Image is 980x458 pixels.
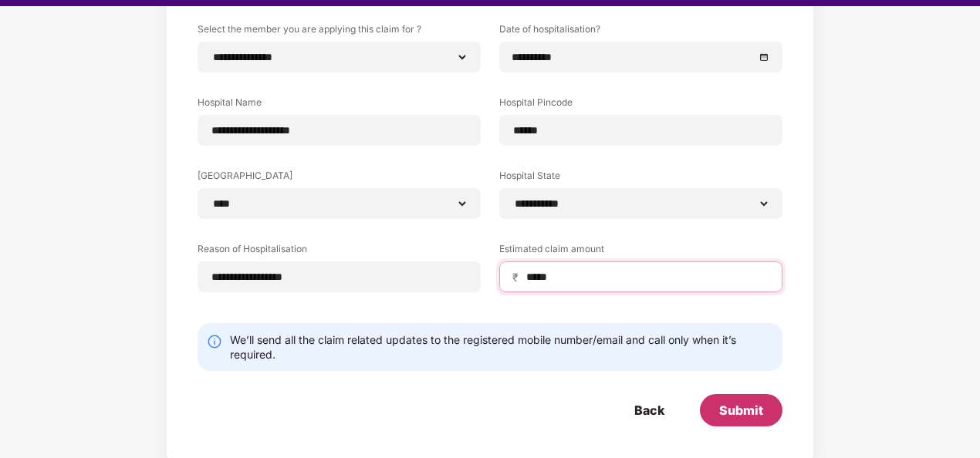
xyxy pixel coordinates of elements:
label: Date of hospitalisation? [499,22,782,42]
label: Hospital Name [198,96,481,115]
div: Submit [719,402,763,419]
div: We’ll send all the claim related updates to the registered mobile number/email and call only when... [230,332,773,362]
label: [GEOGRAPHIC_DATA] [198,169,481,188]
img: svg+xml;base64,PHN2ZyBpZD0iSW5mby0yMHgyMCIgeG1sbnM9Imh0dHA6Ly93d3cudzMub3JnLzIwMDAvc3ZnIiB3aWR0aD... [207,334,222,349]
label: Select the member you are applying this claim for ? [198,22,481,42]
label: Hospital Pincode [499,96,782,115]
label: Reason of Hospitalisation [198,242,481,261]
label: Estimated claim amount [499,242,782,261]
div: Back [634,402,664,419]
label: Hospital State [499,169,782,188]
span: ₹ [512,270,525,285]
